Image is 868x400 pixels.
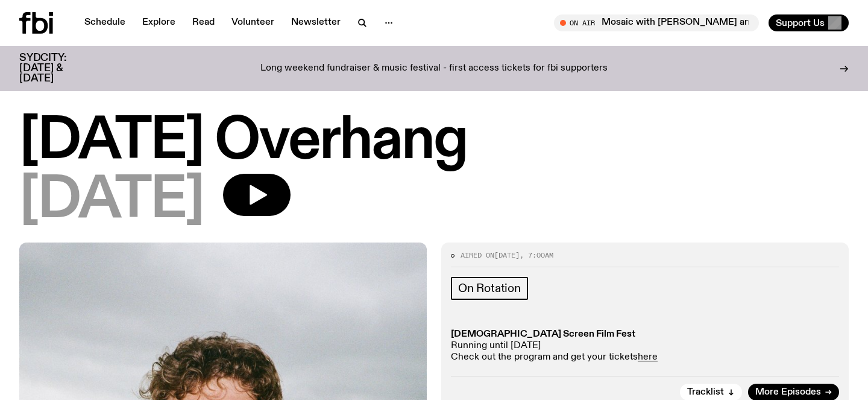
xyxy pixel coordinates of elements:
span: More Episodes [755,388,821,397]
a: Schedule [77,14,133,31]
strong: [DEMOGRAPHIC_DATA] Screen Film Fest [451,329,635,339]
span: Tracklist [687,388,724,397]
p: Running until [DATE] Check out the program and get your tickets [451,329,839,364]
h3: SYDCITY: [DATE] & [DATE] [19,53,96,84]
span: Support Us [776,17,825,28]
span: On Rotation [458,282,521,295]
h1: [DATE] Overhang [19,115,849,169]
span: Aired on [461,250,494,260]
a: Read [185,14,222,31]
span: , 7:00am [520,250,553,260]
button: On AirMosaic with [PERSON_NAME] and [PERSON_NAME] - Lebanese Film Festival Interview [554,14,759,31]
span: [DATE] [19,174,204,228]
a: Explore [135,14,183,31]
a: Newsletter [284,14,348,31]
p: Long weekend fundraiser & music festival - first access tickets for fbi supporters [260,63,608,74]
a: On Rotation [451,277,528,300]
a: here [638,352,658,362]
span: [DATE] [494,250,520,260]
a: Volunteer [224,14,281,31]
button: Support Us [769,14,849,31]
